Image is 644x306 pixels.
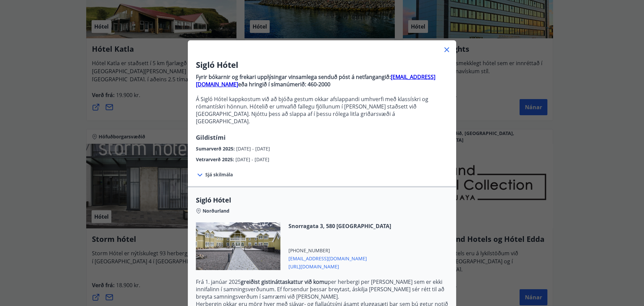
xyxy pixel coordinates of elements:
span: [DATE] - [DATE] [235,156,269,163]
a: [EMAIL_ADDRESS][DOMAIN_NAME] [196,73,435,88]
span: [DATE] - [DATE] [236,145,270,152]
strong: greiðist gistináttaskattur við komu [241,278,328,286]
span: Vetrarverð 2025 : [196,156,235,163]
span: Sjá skilmála [205,171,233,178]
span: Snorragata 3, 580 [GEOGRAPHIC_DATA] [288,222,391,230]
p: Frá 1. janúar 2025 per herbergi per [PERSON_NAME] sem er ekki innifalinn í samningsverðunum. Ef f... [196,278,448,300]
strong: eða hringið í símanúmerið: 460-2000 [238,81,330,88]
span: Sumarverð 2025 : [196,145,236,152]
h3: Sigló Hótel [196,59,448,71]
span: [PHONE_NUMBER] [288,247,391,254]
span: Sigló Hótel [196,195,448,205]
span: Norðurland [203,208,229,214]
span: [URL][DOMAIN_NAME] [288,262,391,270]
p: Á Sigló Hótel kappkostum við að bjóða gestum okkar afslappandi umhverfi með klassískri og rómantí... [196,95,448,125]
span: Gildistími [196,133,226,141]
span: [EMAIL_ADDRESS][DOMAIN_NAME] [288,254,391,262]
strong: Fyrir bókarnir og frekari upplýsingar vinsamlega senduð póst á netfangangið: [196,73,391,81]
